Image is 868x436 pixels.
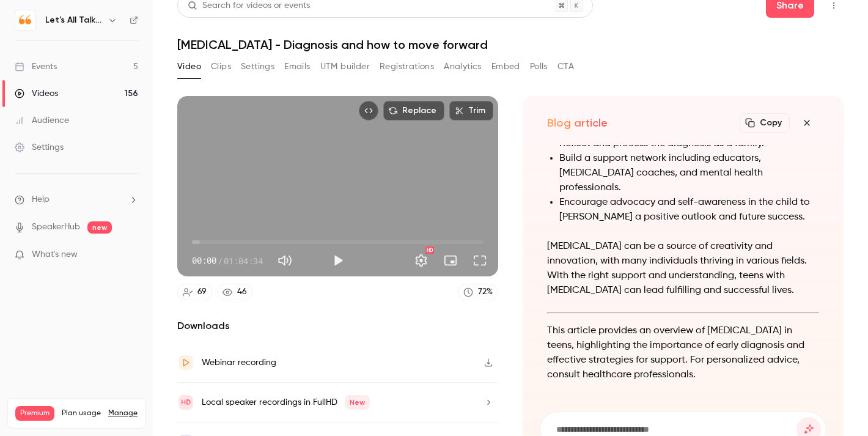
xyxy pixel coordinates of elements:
a: SpeakerHub [32,221,80,234]
button: Embed video [359,101,378,120]
button: Settings [409,248,433,273]
a: 72% [458,284,498,300]
div: Settings [15,141,64,153]
span: new [87,221,112,234]
span: Help [32,193,50,206]
a: 46 [217,284,252,300]
li: Encourage advocacy and self-awareness in the child to [PERSON_NAME] a positive outlook and future... [559,195,819,224]
div: Local speaker recordings in FullHD [202,395,370,410]
div: 69 [197,286,207,298]
div: Events [15,61,57,73]
p: This article provides an overview of [MEDICAL_DATA] in teens, highlighting the importance of earl... [547,323,819,382]
span: What's new [32,248,78,261]
button: Copy [740,113,790,133]
button: Turn on miniplayer [438,248,463,273]
button: Settings [241,57,274,76]
a: 69 [177,284,212,300]
h6: Let's All Talk Mental Health [45,14,103,26]
button: Full screen [468,248,492,273]
span: 01:04:34 [224,254,263,267]
span: 00:00 [192,254,216,267]
iframe: Noticeable Trigger [123,249,138,260]
div: Audience [15,114,69,127]
div: 72 % [478,286,493,298]
div: HD [425,246,434,254]
h2: Downloads [177,319,498,333]
div: Webinar recording [202,355,276,370]
a: Manage [108,408,138,418]
span: Plan usage [62,408,101,418]
span: / [218,254,223,267]
button: Embed [491,57,520,76]
img: Let's All Talk Mental Health [15,10,35,30]
button: Registrations [380,57,434,76]
h1: [MEDICAL_DATA] - Diagnosis and how to move forward [177,37,844,52]
button: Emails [284,57,310,76]
h2: Blog article [547,116,608,130]
button: Mute [273,248,297,273]
button: Play [326,248,350,273]
button: UTM builder [320,57,370,76]
li: help-dropdown-opener [15,193,138,206]
button: Analytics [444,57,482,76]
button: Video [177,57,201,76]
div: Videos [15,87,58,100]
li: Build a support network including educators, [MEDICAL_DATA] coaches, and mental health profession... [559,151,819,195]
button: Clips [211,57,231,76]
button: CTA [557,57,574,76]
div: 46 [237,286,247,298]
div: 00:00 [192,254,263,267]
button: Replace [383,101,444,120]
span: Premium [15,406,54,421]
button: Trim [449,101,493,120]
p: [MEDICAL_DATA] can be a source of creativity and innovation, with many individuals thriving in va... [547,239,819,298]
span: New [345,395,370,410]
button: Polls [530,57,548,76]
